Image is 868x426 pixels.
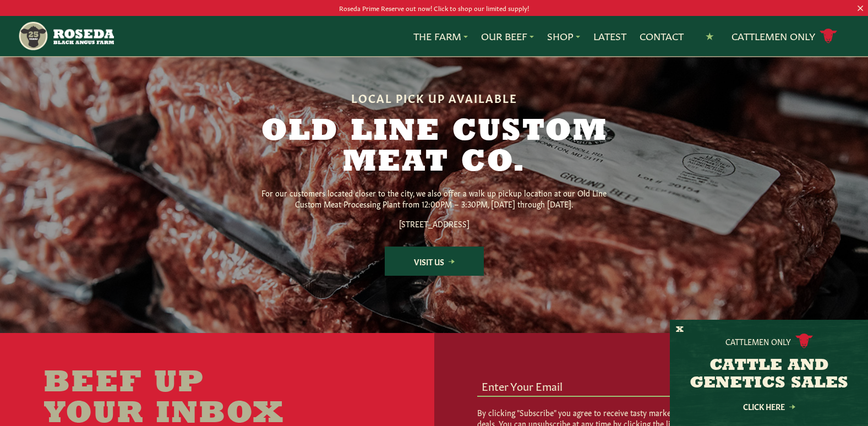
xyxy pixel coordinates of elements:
h3: CATTLE AND GENETICS SALES [684,357,854,392]
button: X [676,324,684,336]
a: Latest [593,29,626,43]
a: Cattlemen Only [731,26,837,46]
img: cattle-icon.svg [795,334,813,348]
h6: Local Pick Up Available [223,91,646,103]
a: Contact [640,29,684,43]
p: Roseda Prime Reserve out now! Click to shop our limited supply! [43,2,825,14]
a: Click Here [719,403,818,410]
p: [STREET_ADDRESS] [258,218,610,229]
h2: Old Line Custom Meat Co. [223,117,646,178]
a: The Farm [413,29,468,43]
a: Visit Us [385,247,484,276]
a: Our Beef [481,29,534,43]
input: Enter Your Email [477,375,708,396]
img: https://roseda.com/wp-content/uploads/2021/05/roseda-25-header.png [18,20,114,52]
p: For our customers located closer to the city, we also offer a walk up pickup location at our Old ... [258,187,610,209]
p: Cattlemen Only [725,336,791,347]
a: Shop [547,29,580,43]
nav: Main Navigation [18,16,851,56]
